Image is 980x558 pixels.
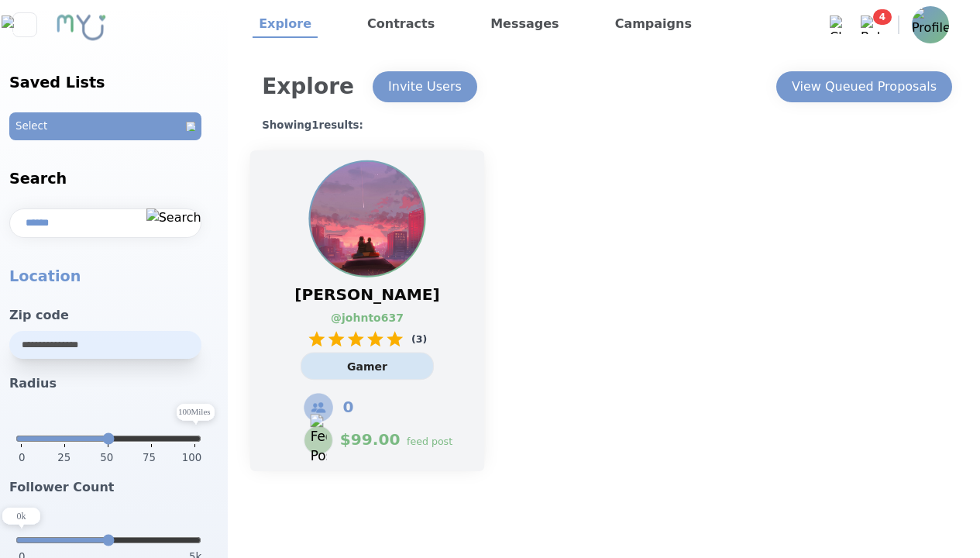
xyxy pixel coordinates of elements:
p: feed post [407,436,452,449]
h2: Search [9,168,218,190]
img: Chat [830,15,848,34]
span: 50 [100,450,113,472]
span: 0 [343,396,354,418]
p: Select [15,119,47,134]
button: View Queued Proposals [776,71,952,102]
h3: Follower Count [9,478,218,497]
img: Open [186,122,195,131]
a: Contracts [361,12,441,38]
button: SelectOpen [9,112,218,140]
h1: Showing 1 results: [262,118,958,133]
button: Invite Users [373,71,477,102]
div: Invite Users [388,77,462,96]
text: 100 Miles [178,407,211,416]
h2: Saved Lists [9,72,218,94]
img: Profile [912,6,949,43]
p: ( 3 ) [411,332,427,346]
span: 75 [143,450,156,472]
div: View Queued Proposals [792,77,937,96]
h3: Zip code [9,306,218,325]
a: @ johnto637 [331,310,387,326]
img: Close sidebar [2,15,47,34]
h3: Radius [9,374,218,393]
span: 100 [182,450,201,472]
span: Gamer [347,360,387,373]
span: 0 [19,450,25,466]
p: Location [9,266,218,288]
span: 25 [57,450,70,472]
img: Profile [311,162,425,276]
text: 0 k [17,511,26,522]
a: Explore [253,12,318,38]
a: Campaigns [609,12,698,38]
span: [PERSON_NAME] [294,284,439,306]
img: Bell [861,15,879,34]
img: Feed Post [311,415,327,467]
img: Followers [304,393,333,422]
span: 4 [873,9,892,25]
span: $ 99.00 [340,429,401,451]
a: Messages [484,12,565,38]
h1: Explore [262,71,354,103]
